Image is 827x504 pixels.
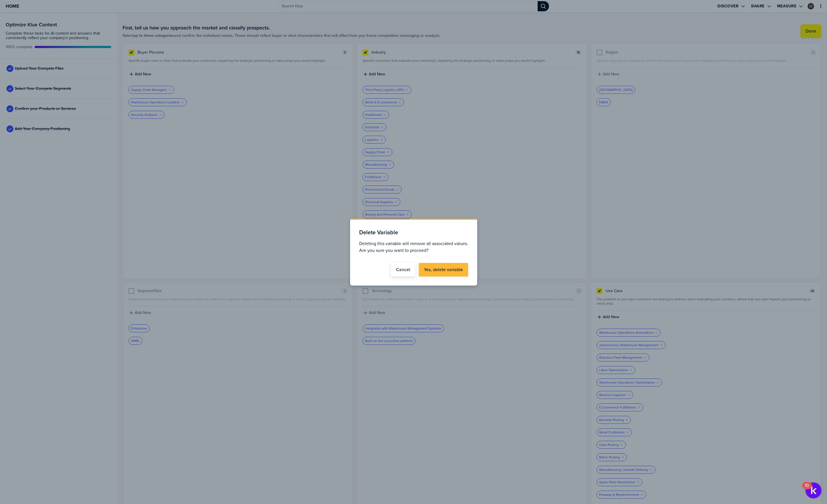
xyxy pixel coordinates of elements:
[359,240,468,254] span: Deleting this variable will remove all associated values. Are you sure you want to proceed?
[805,482,821,498] button: Open Resource Center, 10 new notifications
[391,263,415,277] button: Cancel
[396,267,410,273] label: Cancel
[805,486,809,493] div: 10
[419,263,468,277] button: Yes, delete variable
[424,267,463,273] label: Yes, delete variable
[359,229,398,236] h1: Delete Variable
